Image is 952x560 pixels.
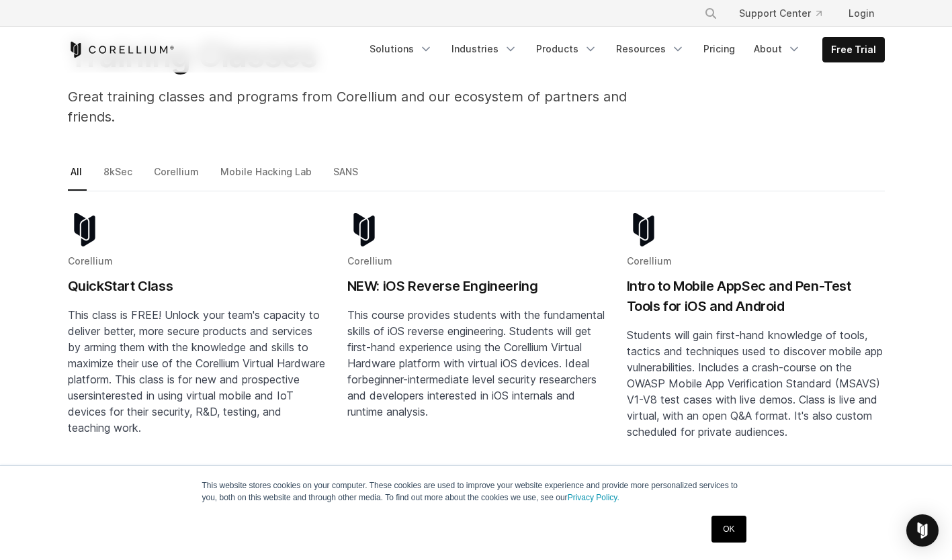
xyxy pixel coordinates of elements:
[906,514,939,547] div: Open Intercom Messenger
[608,37,693,61] a: Resources
[838,1,885,26] a: Login
[68,255,113,267] span: Corellium
[568,493,619,502] a: Privacy Policy.
[68,87,673,127] p: Great training classes and programs from Corellium and our ecosystem of partners and friends.
[68,163,87,191] a: All
[728,1,832,26] a: Support Center
[68,213,101,246] img: corellium-logo-icon-dark
[711,516,746,543] a: OK
[528,37,605,61] a: Products
[627,213,660,246] img: corellium-logo-icon-dark
[68,213,326,483] a: Blog post summary: QuickStart Class
[347,276,605,296] h2: NEW: iOS Reverse Engineering
[347,373,597,418] span: beginner-intermediate level security researchers and developers interested in iOS internals and r...
[347,307,605,420] p: This course provides students with the fundamental skills of iOS reverse engineering. Students wi...
[746,37,809,61] a: About
[68,42,175,58] a: Corellium Home
[68,389,294,434] span: interested in using virtual mobile and IoT devices for their security, R&D, testing, and teaching...
[347,213,605,483] a: Blog post summary: NEW: iOS Reverse Engineering
[627,255,672,267] span: Corellium
[361,37,441,61] a: Solutions
[688,1,885,26] div: Navigation Menu
[68,276,326,296] h2: QuickStart Class
[151,163,204,191] a: Corellium
[699,1,723,26] button: Search
[627,328,883,438] span: Students will gain first-hand knowledge of tools, tactics and techniques used to discover mobile ...
[823,38,884,62] a: Free Trial
[347,255,392,267] span: Corellium
[202,479,750,504] p: This website stores cookies on your computer. These cookies are used to improve your website expe...
[361,37,885,62] div: Navigation Menu
[218,163,316,191] a: Mobile Hacking Lab
[101,163,137,191] a: 8kSec
[331,163,363,191] a: SANS
[347,213,381,246] img: corellium-logo-icon-dark
[443,37,525,61] a: Industries
[68,308,325,402] span: This class is FREE! Unlock your team's capacity to deliver better, more secure products and servi...
[695,37,743,61] a: Pricing
[627,276,885,316] h2: Intro to Mobile AppSec and Pen-Test Tools for iOS and Android
[627,213,885,483] a: Blog post summary: Intro to Mobile AppSec and Pen-Test Tools for iOS and Android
